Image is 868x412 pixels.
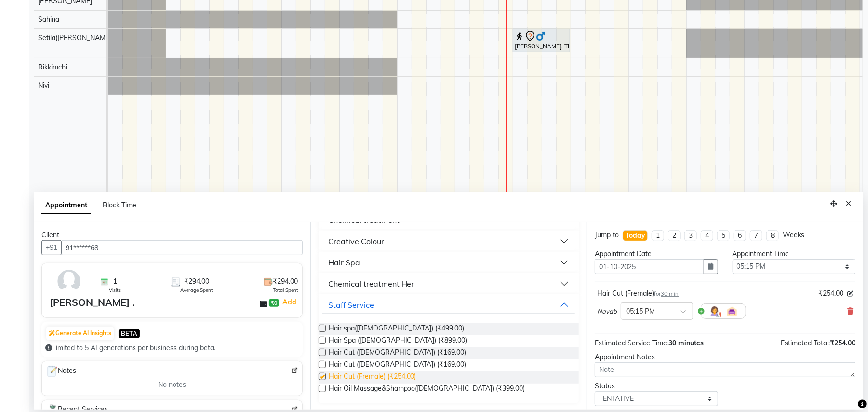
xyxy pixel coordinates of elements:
[158,380,186,390] span: No notes
[597,288,679,299] div: Hair Cut (Fremale)
[329,359,467,371] span: Hair Cut ([DEMOGRAPHIC_DATA]) (₹169.00)
[46,365,76,378] span: Notes
[329,384,525,396] span: Hair Oil Massage&Shampoo([DEMOGRAPHIC_DATA]) (₹399.00)
[329,335,467,347] span: Hair Spa ([DEMOGRAPHIC_DATA]) (₹899.00)
[45,343,299,353] div: Limited to 5 AI generations per business during beta.
[322,254,575,271] button: Hair Spa
[733,249,855,259] div: Appointment Time
[119,329,140,338] span: BETA
[113,276,117,287] span: 1
[652,230,664,241] li: 1
[783,230,804,240] div: Weeks
[329,323,465,335] span: Hair spa([DEMOGRAPHIC_DATA]) (₹499.00)
[830,339,855,347] span: ₹254.00
[329,371,416,384] span: Hair Cut (Fremale) (₹254.00)
[328,278,414,289] div: Chemical treatment Her
[50,295,134,310] div: [PERSON_NAME] .
[329,347,467,359] span: Hair Cut ([DEMOGRAPHIC_DATA]) (₹169.00)
[38,81,49,90] span: Nivi
[38,33,113,42] span: Setila([PERSON_NAME])
[625,231,645,241] div: Today
[180,287,213,294] span: Average Spent
[597,307,617,316] span: Navab
[781,339,830,347] span: Estimated Total:
[841,196,855,211] button: Close
[41,197,91,214] span: Appointment
[717,230,730,241] li: 5
[103,201,136,209] span: Block Time
[726,305,738,317] img: Interior.png
[514,30,569,51] div: [PERSON_NAME], TK01, 03:00 PM-04:00 PM, Traditional Swedish Relaxation Therapy (For Men) 60 Min
[595,381,718,391] div: Status
[269,299,279,307] span: ₹0
[595,230,619,240] div: Jump to
[38,63,67,71] span: Rikkimchi
[41,240,62,255] button: +91
[750,230,762,241] li: 7
[595,339,668,347] span: Estimated Service Time:
[668,230,681,241] li: 2
[46,327,114,340] button: Generate AI Insights
[184,276,209,287] span: ₹294.00
[595,259,704,274] input: yyyy-mm-dd
[684,230,697,241] li: 3
[41,230,303,240] div: Client
[654,290,679,297] small: for
[279,296,298,308] span: |
[595,249,718,259] div: Appointment Date
[55,267,83,295] img: avatar
[668,339,704,347] span: 30 minutes
[322,296,575,314] button: Staff Service
[847,291,853,297] i: Edit price
[709,305,721,317] img: Hairdresser.png
[273,287,298,294] span: Total Spent
[281,296,298,308] a: Add
[328,299,374,311] div: Staff Service
[818,288,843,299] span: ₹254.00
[38,15,59,24] span: Sahina
[109,287,121,294] span: Visits
[595,352,855,362] div: Appointment Notes
[734,230,746,241] li: 6
[661,290,679,297] span: 30 min
[328,235,384,247] div: Creative Colour
[701,230,713,241] li: 4
[322,233,575,250] button: Creative Colour
[273,276,298,287] span: ₹294.00
[61,240,303,255] input: Search by Name/Mobile/Email/Code
[766,230,779,241] li: 8
[322,275,575,292] button: Chemical treatment Her
[328,257,360,268] div: Hair Spa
